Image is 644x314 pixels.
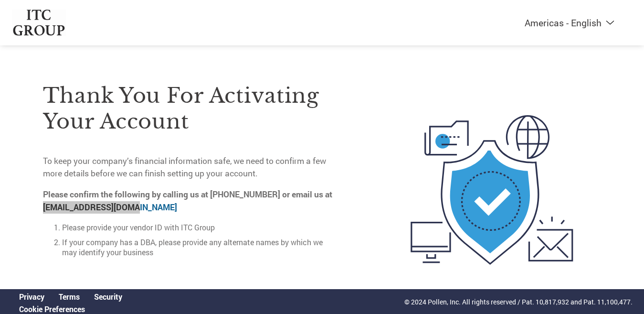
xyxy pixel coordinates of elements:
div: Open Cookie Preferences Modal [12,304,129,314]
a: Privacy [19,292,44,302]
img: ITC Group [12,10,66,36]
p: © 2024 Pollen, Inc. All rights reserved / Pat. 10,817,932 and Pat. 11,100,477. [404,297,633,307]
li: If your company has a DBA, please provide any alternate names by which we may identify your business [62,237,339,257]
a: Terms [59,292,80,302]
li: Please provide your vendor ID with ITC Group [62,222,339,232]
p: To keep your company’s financial information safe, we need to confirm a few more details before w... [43,155,339,180]
h3: Thank you for activating your account [43,83,339,134]
a: Cookie Preferences, opens a dedicated popup modal window [19,304,85,314]
a: Security [94,292,122,302]
strong: Please confirm the following by calling us at [PHONE_NUMBER] or email us at [43,189,332,212]
a: [EMAIL_ADDRESS][DOMAIN_NAME] [43,202,177,213]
